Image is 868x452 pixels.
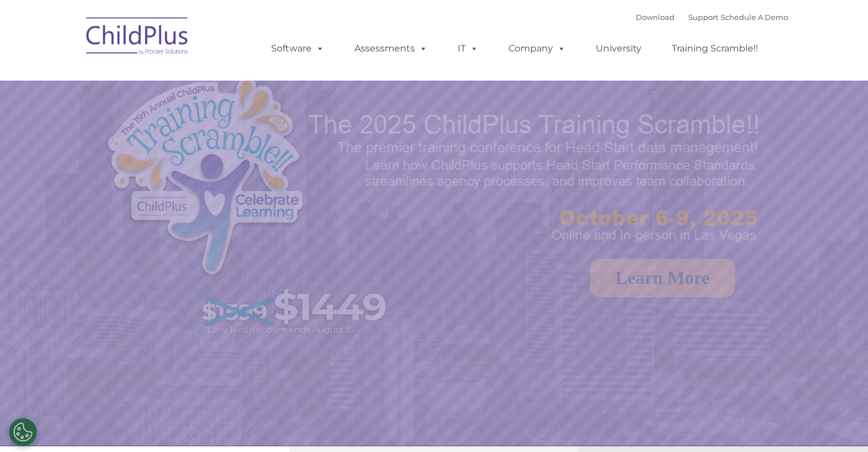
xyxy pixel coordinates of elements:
a: Learn More [590,259,735,297]
img: ChildPlus by Procare Solutions [80,9,195,66]
a: Support [688,13,718,22]
a: Download [636,13,675,22]
a: Assessments [343,37,439,60]
a: Training Scramble!! [660,37,769,60]
font: | [636,13,788,22]
a: IT [446,37,490,60]
a: Schedule A Demo [721,13,788,22]
button: Cookies Settings [9,418,37,446]
a: Software [260,37,336,60]
a: Company [497,37,577,60]
a: University [584,37,653,60]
